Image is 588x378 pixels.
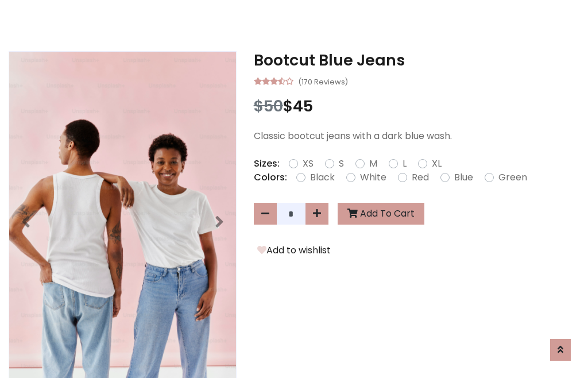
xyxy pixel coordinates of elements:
h3: Bootcut Blue Jeans [254,51,579,70]
p: Colors: [254,171,287,184]
span: 45 [293,95,313,117]
p: Classic bootcut jeans with a dark blue wash. [254,129,579,143]
label: XS [303,157,314,171]
label: Red [412,171,429,184]
button: Add to wishlist [254,243,334,258]
label: White [360,171,386,184]
label: Black [310,171,335,184]
label: S [339,157,344,171]
small: (170 Reviews) [298,74,348,88]
label: Green [498,171,527,184]
label: XL [432,157,442,171]
label: Blue [454,171,473,184]
button: Add To Cart [338,203,424,225]
label: L [403,157,407,171]
label: M [369,157,377,171]
span: $50 [254,95,283,117]
h3: $ [254,97,579,115]
p: Sizes: [254,157,280,171]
